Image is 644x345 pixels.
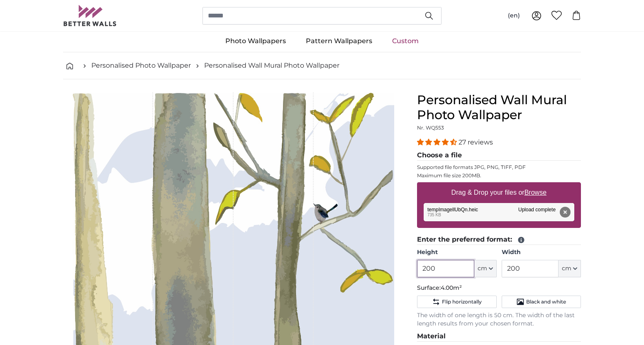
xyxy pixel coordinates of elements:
[296,30,382,52] a: Pattern Wallpapers
[417,172,581,179] p: Maximum file size 200MB.
[526,299,566,305] span: Black and white
[524,189,546,196] u: Browse
[417,93,581,122] h1: Personalised Wall Mural Photo Wallpaper
[448,184,550,201] label: Drag & Drop your files or
[501,8,527,23] button: (en)
[204,61,339,71] a: Personalised Wall Mural Photo Wallpaper
[441,284,462,291] span: 4.00m²
[215,30,296,52] a: Photo Wallpapers
[417,235,581,245] legend: Enter the preferred format:
[63,5,117,26] img: Betterwalls
[417,284,581,292] p: Surface:
[417,125,444,131] span: Nr. WQ553
[562,264,571,273] span: cm
[559,260,581,277] button: cm
[417,150,581,161] legend: Choose a file
[417,296,496,308] button: Flip horizontally
[474,260,497,277] button: cm
[417,331,581,342] legend: Material
[417,138,459,146] span: 4.41 stars
[442,299,482,305] span: Flip horizontally
[417,164,581,171] p: Supported file formats JPG, PNG, TIFF, PDF
[459,138,493,146] span: 27 reviews
[502,248,581,257] label: Width
[502,296,581,308] button: Black and white
[91,61,191,71] a: Personalised Photo Wallpaper
[382,30,429,52] a: Custom
[417,311,581,328] p: The width of one length is 50 cm. The width of the last length results from your chosen format.
[417,248,496,257] label: Height
[63,52,581,79] nav: breadcrumbs
[478,264,487,273] span: cm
